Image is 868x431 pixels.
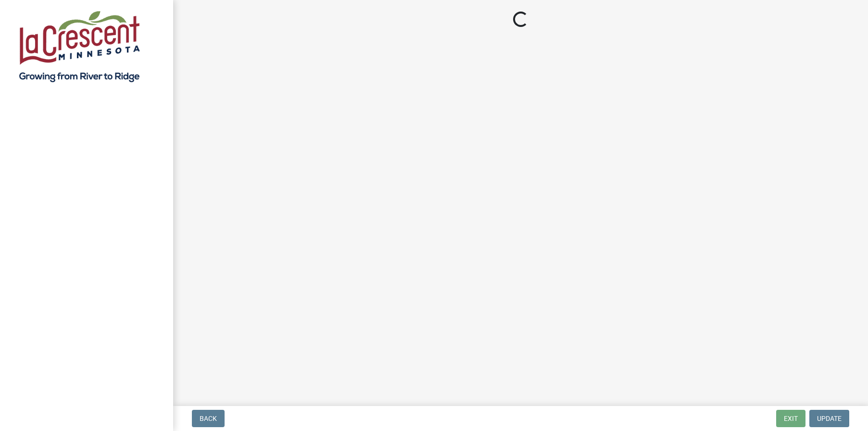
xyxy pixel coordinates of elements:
button: Exit [776,410,805,427]
span: Back [200,415,217,422]
img: City of La Crescent, Minnesota [19,10,140,82]
span: Update [817,415,842,422]
button: Back [192,410,225,427]
button: Update [809,410,849,427]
